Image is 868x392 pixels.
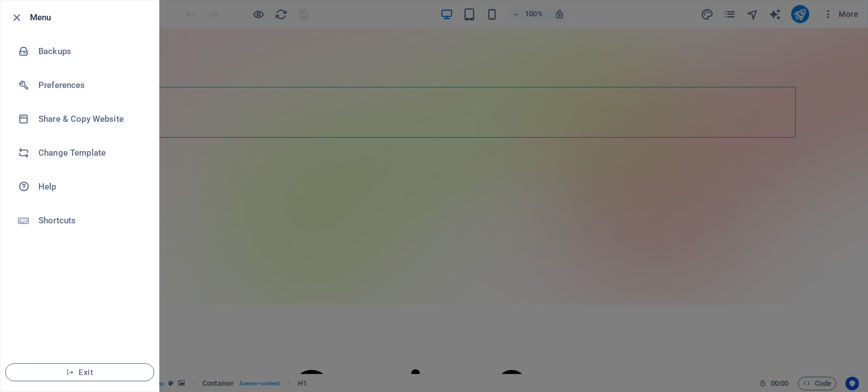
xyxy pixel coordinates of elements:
[38,214,143,227] h6: Shortcuts
[1,170,159,204] a: Help
[38,180,143,193] h6: Help
[38,78,143,92] h6: Preferences
[38,112,143,126] h6: Share & Copy Website
[15,368,145,377] span: Exit
[38,146,143,160] h6: Change Template
[38,45,143,58] h6: Backups
[30,11,150,24] h6: Menu
[5,363,154,381] button: Exit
